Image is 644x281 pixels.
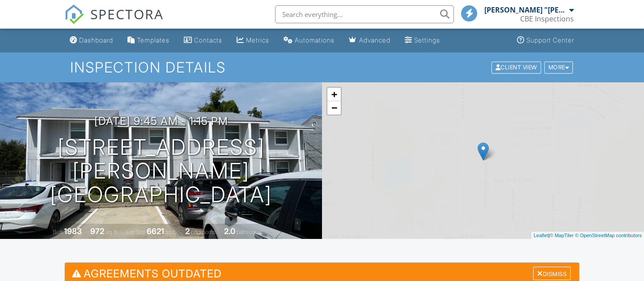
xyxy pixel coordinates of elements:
span: sq. ft. [106,229,118,235]
div: Support Center [526,36,574,44]
div: Automations [295,36,335,44]
span: Lot Size [127,229,145,235]
a: Dashboard [66,32,117,49]
span: sq.ft. [165,229,177,235]
div: Settings [414,36,440,44]
span: SPECTORA [90,4,164,23]
div: 972 [90,226,104,236]
div: 6621 [147,226,164,236]
div: Advanced [359,36,390,44]
h1: Inspection Details [70,60,574,75]
a: Contacts [180,32,226,49]
a: Support Center [513,32,578,49]
a: Templates [124,32,173,49]
a: SPECTORA [64,12,164,31]
span: bathrooms [237,229,262,235]
div: 2.0 [224,226,235,236]
a: Metrics [233,32,273,49]
div: CBE Inspections [520,14,574,23]
div: Metrics [246,36,269,44]
div: [PERSON_NAME] "[PERSON_NAME]" [PERSON_NAME] [484,5,567,14]
div: Dashboard [79,36,113,44]
h1: [STREET_ADDRESS][PERSON_NAME] [GEOGRAPHIC_DATA] [14,136,308,206]
span: bedrooms [191,229,216,235]
a: Zoom out [327,101,341,115]
div: 2 [185,226,190,236]
input: Search everything... [275,5,454,23]
a: Automations (Basic) [280,32,338,49]
div: | [531,232,644,239]
div: Contacts [194,36,222,44]
a: Leaflet [534,233,548,238]
a: Client View [491,64,543,70]
a: Zoom in [327,88,341,101]
div: More [544,61,573,73]
a: © OpenStreetMap contributors [575,233,642,238]
a: © MapTiler [550,233,574,238]
div: Dismiss [533,267,571,281]
a: Settings [401,32,444,49]
div: Client View [491,61,541,73]
a: Advanced [345,32,394,49]
span: Built [53,229,63,235]
h3: [DATE] 9:45 am - 1:15 pm [94,115,228,127]
img: The Best Home Inspection Software - Spectora [64,4,84,24]
div: Templates [137,36,169,44]
div: 1983 [64,226,82,236]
